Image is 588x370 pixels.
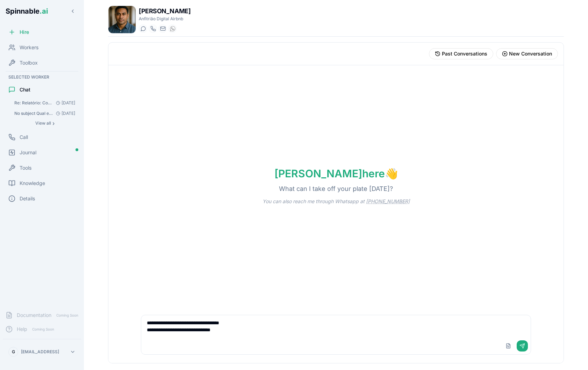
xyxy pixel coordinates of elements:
span: Toolbox [20,59,38,66]
span: Spinnable [6,7,48,15]
span: Past Conversations [442,50,487,57]
span: Help [17,326,27,333]
span: Workers [20,44,38,51]
button: G[EMAIL_ADDRESS] [6,345,78,359]
span: Knowledge [20,180,45,187]
span: Coming Soon [30,326,56,333]
span: › [52,120,55,126]
span: Hire [20,29,29,36]
button: Open conversation: Re: Relatório: Consulta do hóspede sobre profundidade da piscina Responde semp... [11,98,78,108]
img: WhatsApp [170,26,175,31]
button: Show all conversations [11,119,78,127]
button: Open conversation: No subject Qual e a profundidade da piscina? [11,109,78,118]
span: [DATE] [53,100,75,106]
button: Send email to joao.vai@getspinnable.ai [158,24,167,33]
p: Anfitrião Digital Airbnb [139,16,191,22]
p: What can I take off your plate [DATE]? [268,184,404,194]
span: Coming Soon [54,312,80,319]
button: Start a chat with João Vai [139,24,147,33]
span: Call [20,134,28,141]
button: View past conversations [429,48,493,59]
span: wave [385,167,398,180]
button: Start new conversation [496,48,558,59]
p: [EMAIL_ADDRESS] [21,349,59,355]
span: Chat [20,86,30,93]
span: [DATE] [53,111,75,116]
span: View all [35,120,51,126]
button: WhatsApp [168,24,177,33]
span: Tools [20,164,31,171]
button: Start a call with João Vai [149,24,157,33]
span: Journal [20,149,36,156]
span: Documentation [17,312,51,319]
h1: [PERSON_NAME] here [263,167,409,180]
p: You can also reach me through Whatsapp at [251,198,421,205]
span: .ai [40,7,48,15]
span: Re: Relatório: Consulta do hóspede sobre profundidade da piscina Responde sempre a todas as ques.... [14,100,53,106]
a: [PHONE_NUMBER] [366,198,410,204]
span: Details [20,195,35,202]
span: G [12,349,15,355]
span: No subject Qual e a profundidade da piscina? : Com base na documentação da propriedade Casa Marin... [14,111,53,116]
img: João Vai [108,6,136,33]
span: New Conversation [509,50,552,57]
h1: [PERSON_NAME] [139,6,191,16]
div: Selected Worker [3,73,81,81]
